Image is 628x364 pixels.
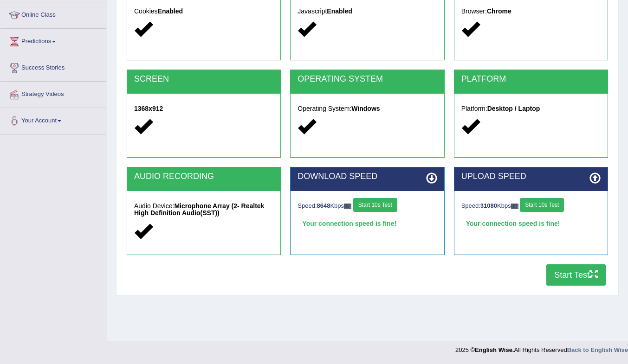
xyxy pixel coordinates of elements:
[511,204,518,209] img: ajax-loader-fb-connection.gif
[0,82,106,105] a: Strategy Videos
[158,7,183,15] strong: Enabled
[461,217,601,230] div: Your connection speed is fine!
[567,346,628,353] a: Back to English Wise
[461,198,601,214] div: Speed: Kbps
[461,8,601,15] h5: Browser:
[134,203,273,217] h5: Audio Device:
[0,55,106,78] a: Success Stories
[546,264,606,286] button: Start Test
[487,7,511,15] strong: Chrome
[487,105,540,112] strong: Desktop / Laptop
[0,108,106,131] a: Your Account
[298,8,437,15] h5: Javascript
[298,172,437,181] h2: DOWNLOAD SPEED
[461,105,601,112] h5: Platform:
[134,105,163,112] strong: 1368x912
[351,105,380,112] strong: Windows
[317,202,330,209] strong: 8648
[344,204,351,209] img: ajax-loader-fb-connection.gif
[298,75,437,84] h2: OPERATING SYSTEM
[134,202,264,217] strong: Microphone Array (2- Realtek High Definition Audio(SST))
[0,29,106,52] a: Predictions
[327,7,352,15] strong: Enabled
[461,172,601,181] h2: UPLOAD SPEED
[298,198,437,214] div: Speed: Kbps
[353,198,397,212] button: Start 10s Test
[298,105,437,112] h5: Operating System:
[455,341,628,354] div: 2025 © All Rights Reserved
[480,202,497,209] strong: 31080
[298,217,437,230] div: Your connection speed is fine!
[520,198,564,212] button: Start 10s Test
[134,8,273,15] h5: Cookies
[0,2,106,26] a: Online Class
[134,172,273,181] h2: AUDIO RECORDING
[134,75,273,84] h2: SCREEN
[475,346,514,353] strong: English Wise.
[461,75,601,84] h2: PLATFORM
